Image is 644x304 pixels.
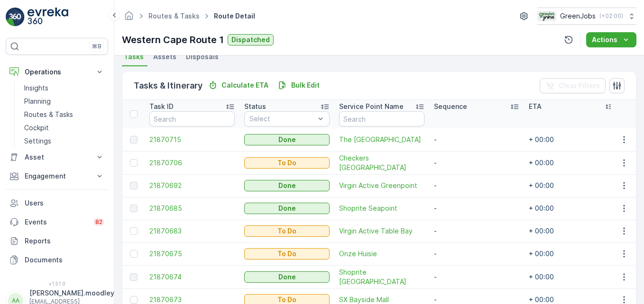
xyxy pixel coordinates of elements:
p: Western Cape Route 1 [122,33,224,47]
p: ⌘B [92,43,101,50]
a: 21870675 [149,249,235,259]
div: Toggle Row Selected [130,182,138,189]
p: Operations [25,67,89,77]
p: Done [278,135,296,144]
span: Tasks [124,52,144,62]
a: Routes & Tasks [20,108,108,121]
p: Settings [24,136,51,146]
td: + 00:00 [524,128,619,151]
td: - [429,242,524,265]
span: Route Detail [212,11,257,21]
p: To Do [277,158,296,168]
p: Documents [25,255,104,265]
td: - [429,220,524,242]
button: Calculate ETA [204,80,272,91]
span: Assets [153,52,176,62]
p: Dispatched [231,35,270,45]
p: Insights [24,83,48,93]
p: Done [278,272,296,282]
td: - [429,265,524,288]
button: Engagement [6,167,108,186]
p: ( +02:00 ) [599,12,623,20]
td: + 00:00 [524,151,619,174]
a: Documents [6,250,108,269]
p: Done [278,204,296,213]
td: - [429,174,524,197]
p: Cockpit [24,123,49,133]
span: Onze Huisie [339,249,424,259]
span: 21870683 [149,226,235,236]
div: Toggle Row Selected [130,250,138,258]
input: Search [339,111,424,126]
p: Service Point Name [339,102,404,111]
img: Green_Jobs_Logo.png [537,11,556,21]
button: Done [244,180,330,191]
p: Done [278,181,296,190]
a: Events82 [6,213,108,232]
a: The Bay Hotel [339,135,424,144]
a: Virgin Active Table Bay [339,226,424,236]
a: Settings [20,134,108,148]
p: Users [25,198,104,208]
a: Reports [6,232,108,250]
p: Bulk Edit [291,80,320,90]
p: To Do [277,226,296,236]
p: Routes & Tasks [24,110,73,119]
p: 82 [95,218,102,226]
button: Bulk Edit [274,80,323,91]
a: 21870674 [149,272,235,282]
a: 21870685 [149,204,235,213]
img: logo [6,8,25,27]
button: Asset [6,148,108,167]
div: Toggle Row Selected [130,136,138,143]
button: To Do [244,248,330,259]
a: Users [6,194,108,213]
td: - [429,151,524,174]
button: Dispatched [228,34,274,45]
span: v 1.51.0 [6,281,108,286]
a: Routes & Tasks [148,12,200,20]
p: Task ID [149,102,174,111]
a: 21870692 [149,181,235,190]
a: Cockpit [20,121,108,134]
span: Shoprite Seapoint [339,204,424,213]
td: + 00:00 [524,265,619,288]
p: Calculate ETA [221,80,268,90]
button: Done [244,203,330,214]
input: Search [149,111,235,126]
button: GreenJobs(+02:00) [537,8,636,25]
span: The [GEOGRAPHIC_DATA] [339,135,424,144]
td: + 00:00 [524,174,619,197]
p: [PERSON_NAME].moodley [29,288,114,298]
p: Actions [592,35,617,45]
p: Sequence [434,102,467,111]
a: 21870706 [149,158,235,168]
div: Toggle Row Selected [130,159,138,167]
button: Done [244,134,330,145]
a: Homepage [124,14,134,22]
p: Status [244,102,266,111]
a: Insights [20,81,108,95]
a: Shoprite Century City [339,268,424,286]
p: Events [25,217,88,227]
p: Select [249,114,315,124]
button: Done [244,271,330,283]
p: Tasks & Itinerary [134,79,202,92]
div: Toggle Row Selected [130,273,138,281]
td: + 00:00 [524,197,619,220]
a: Virgin Active Greenpoint [339,181,424,190]
td: + 00:00 [524,220,619,242]
button: Actions [586,32,636,47]
span: Checkers [GEOGRAPHIC_DATA] [339,153,424,172]
div: Toggle Row Selected [130,205,138,212]
td: - [429,197,524,220]
span: Disposals [186,52,219,62]
div: Toggle Row Selected [130,296,138,304]
button: Clear Filters [540,78,606,93]
a: Planning [20,95,108,108]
